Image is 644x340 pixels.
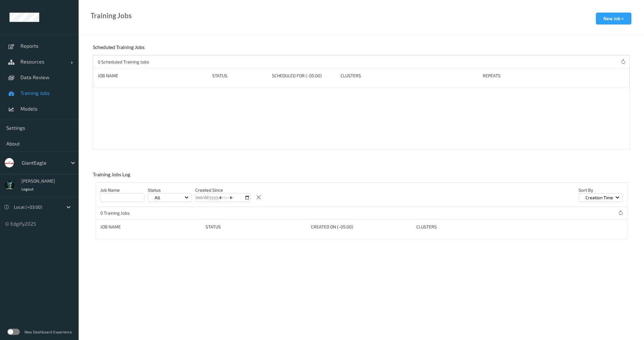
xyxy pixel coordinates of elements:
[579,187,623,193] p: Sort by
[583,195,615,201] p: Creation Time
[272,73,336,79] div: Scheduled for (-05:00)
[91,13,132,19] div: Training Jobs
[596,13,631,25] button: New Job +
[311,224,412,230] div: Created On (-05:00)
[100,210,147,216] p: 0 Training Jobs
[98,73,208,79] div: Job Name
[206,224,307,230] div: status
[212,73,267,79] div: Status
[100,187,144,193] p: Job Name
[416,224,517,230] div: clusters
[93,171,132,182] div: Training Jobs Log
[341,73,478,79] div: Clusters
[483,73,529,79] div: Repeats
[153,195,162,201] p: All
[100,224,201,230] div: Job Name
[98,59,149,65] p: 0 Scheduled Training Jobs
[148,187,192,193] p: Status
[93,44,146,55] div: Scheduled Training Jobs
[195,187,250,193] p: Created Since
